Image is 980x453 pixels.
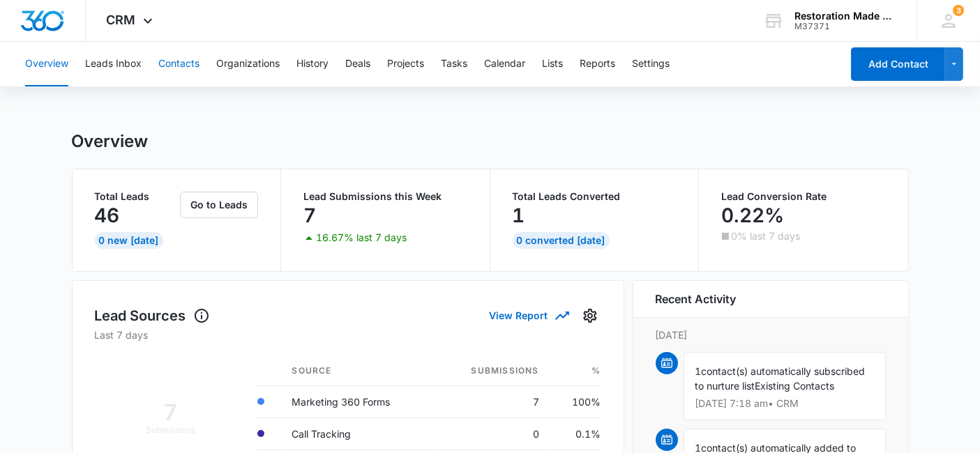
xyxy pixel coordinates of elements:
p: 46 [95,204,120,227]
span: Existing Contacts [755,380,835,392]
div: 0 New [DATE] [95,232,163,249]
button: Go to Leads [180,192,258,218]
button: Overview [25,42,68,86]
a: Go to Leads [180,199,258,210]
button: Organizations [216,42,280,86]
p: 1 [513,204,525,227]
span: CRM [107,13,136,27]
button: Calendar [484,42,525,86]
p: [DATE] 7:18 am • CRM [695,399,874,408]
div: account name [794,10,896,22]
span: 1 [695,365,702,377]
p: Lead Submissions this Week [303,192,467,201]
th: Source [281,356,435,386]
button: Settings [632,42,670,86]
p: 0% last 7 days [731,231,800,241]
td: 7 [435,385,550,417]
button: Settings [579,305,601,327]
h6: Recent Activity [656,291,737,307]
button: History [296,42,329,86]
div: 0 Converted [DATE] [513,232,610,249]
button: Deals [345,42,370,86]
td: Marketing 360 Forms [281,385,435,417]
h1: Lead Sources [95,305,210,326]
td: 100% [550,385,601,417]
p: Total Leads Converted [513,192,677,201]
p: 0.22% [721,204,784,227]
button: Projects [387,42,424,86]
span: 3 [953,5,964,16]
th: % [550,356,601,386]
button: Lists [542,42,563,86]
div: account id [794,22,896,31]
p: 16.67% last 7 days [316,233,407,243]
button: Tasks [441,42,467,86]
td: 0 [435,417,550,450]
button: Leads Inbox [85,42,142,86]
p: Total Leads [95,192,178,201]
div: notifications count [953,5,964,16]
td: Call Tracking [281,417,435,450]
p: [DATE] [656,328,886,342]
td: 0.1% [550,417,601,450]
th: Submissions [435,356,550,386]
button: Contacts [158,42,199,86]
p: Lead Conversion Rate [721,192,886,201]
button: View Report [490,303,568,328]
span: contact(s) automatically subscribed to nurture list [695,365,866,392]
button: Add Contact [851,47,945,81]
h1: Overview [72,131,149,152]
p: 7 [303,204,316,227]
button: Reports [580,42,615,86]
p: Last 7 days [95,328,601,342]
